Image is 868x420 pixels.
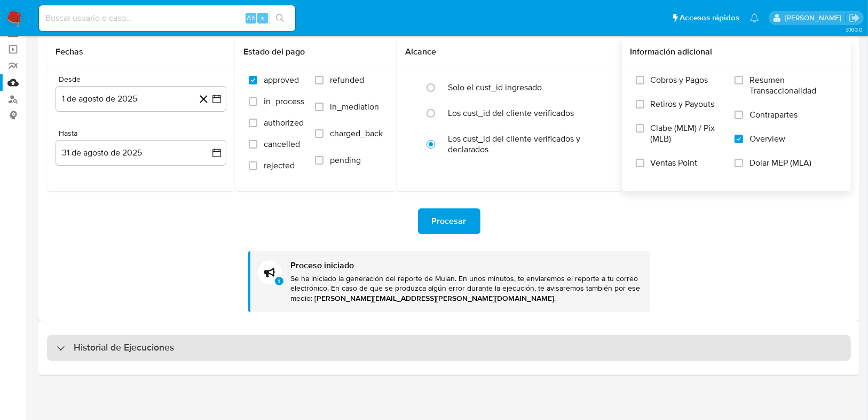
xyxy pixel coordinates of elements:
[680,12,739,24] span: Accesos rápidos
[269,11,291,26] button: search-icon
[750,13,759,22] a: Notificaciones
[247,13,255,23] span: Alt
[39,11,295,25] input: Buscar usuario o caso...
[261,13,264,23] span: s
[849,12,860,24] a: Salir
[785,13,845,23] p: erika.juarez@mercadolibre.com.mx
[846,25,863,34] span: 3.163.0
